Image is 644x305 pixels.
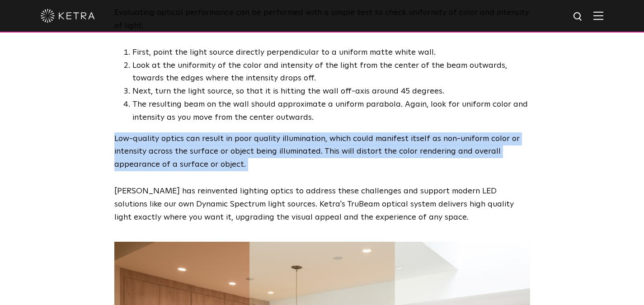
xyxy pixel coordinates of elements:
img: ketra-logo-2019-white [41,9,95,23]
p: Low-quality optics can result in poor quality illumination, which could manifest itself as non-un... [114,132,530,171]
p: [PERSON_NAME] has reinvented lighting optics to address these challenges and support modern LED s... [114,185,530,224]
img: Hamburger%20Nav.svg [593,11,603,20]
li: First, point the light source directly perpendicular to a uniform matte white wall. [132,46,530,59]
img: search icon [573,11,584,23]
li: The resulting beam on the wall should approximate a uniform parabola. Again, look for uniform col... [132,98,530,124]
li: Next, turn the light source, so that it is hitting the wall off-axis around 45 degrees. [132,85,530,98]
li: Look at the uniformity of the color and intensity of the light from the center of the beam outwar... [132,59,530,85]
